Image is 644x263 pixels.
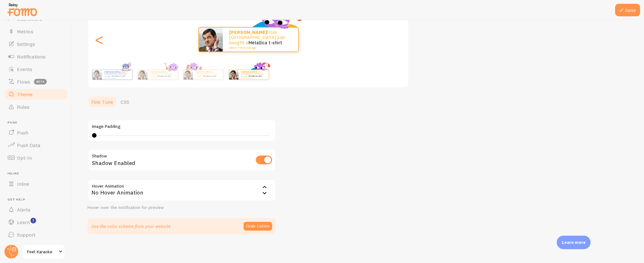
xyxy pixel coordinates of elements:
[4,25,68,38] a: Metrics
[23,244,65,259] a: Feel Karaoke
[4,228,68,241] a: Support
[4,139,68,151] a: Push Data
[4,126,68,139] a: Push
[158,75,171,77] a: Metallica t-shirt
[199,28,223,52] img: Fomo
[244,222,272,231] button: Grab Colors
[117,96,133,108] a: CSS
[196,77,220,79] small: about 4 minutes ago
[88,149,276,172] div: Shadow Enabled
[138,70,147,79] img: Fomo
[7,2,38,18] img: fomo-relay-logo-orange.svg
[91,223,170,229] p: Use the color scheme from your website
[88,205,276,211] div: Hover over the notification for preview
[229,46,290,49] small: about 4 minutes ago
[241,71,266,79] p: from [GEOGRAPHIC_DATA] just bought a
[196,71,211,73] strong: [PERSON_NAME]
[150,77,174,79] small: about 4 minutes ago
[150,71,165,73] strong: [PERSON_NAME]
[8,172,68,176] span: Inline
[17,104,30,110] span: Rules
[4,63,68,75] a: Events
[105,71,130,79] p: from [GEOGRAPHIC_DATA] just bought a
[4,178,68,190] a: Inline
[4,50,68,63] a: Notifications
[241,71,256,73] strong: [PERSON_NAME]
[17,53,46,60] span: Notifications
[229,70,238,79] img: Fomo
[4,216,68,228] a: Learn
[34,79,47,85] span: beta
[17,219,30,225] span: Learn
[4,203,68,216] a: Alerts
[4,75,68,88] a: Flows beta
[557,236,591,249] div: Learn more
[30,218,36,223] svg: <p>Watch New Feature Tutorials!</p>
[17,142,40,148] span: Push Data
[17,232,35,238] span: Support
[17,129,28,136] span: Push
[229,29,267,35] strong: [PERSON_NAME]
[96,17,103,62] div: Previous slide
[17,41,35,47] span: Settings
[229,30,292,49] p: from [GEOGRAPHIC_DATA] just bought a
[150,71,175,79] p: from [GEOGRAPHIC_DATA] just bought a
[249,75,262,77] a: Metallica t-shirt
[17,66,32,72] span: Events
[112,75,126,77] a: Metallica t-shirt
[92,70,102,79] img: Fomo
[8,121,68,125] span: Push
[17,28,33,35] span: Metrics
[4,88,68,101] a: Theme
[183,70,193,79] img: Fomo
[4,38,68,50] a: Settings
[105,77,129,79] small: about 4 minutes ago
[88,96,117,108] a: Fine Tune
[196,71,221,79] p: from [GEOGRAPHIC_DATA] just bought a
[27,248,57,255] span: Feel Karaoke
[4,151,68,164] a: Opt-In
[562,239,586,245] p: Learn more
[203,75,217,77] a: Metallica t-shirt
[17,181,29,187] span: Inline
[92,124,271,129] label: Image Padding
[17,155,32,161] span: Opt-In
[8,198,68,202] span: Get Help
[4,101,68,113] a: Rules
[17,206,30,213] span: Alerts
[17,91,33,97] span: Theme
[248,40,282,46] a: Metallica t-shirt
[105,71,120,73] strong: [PERSON_NAME]
[17,79,30,85] span: Flows
[88,179,276,201] div: No Hover Animation
[241,77,266,79] small: about 4 minutes ago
